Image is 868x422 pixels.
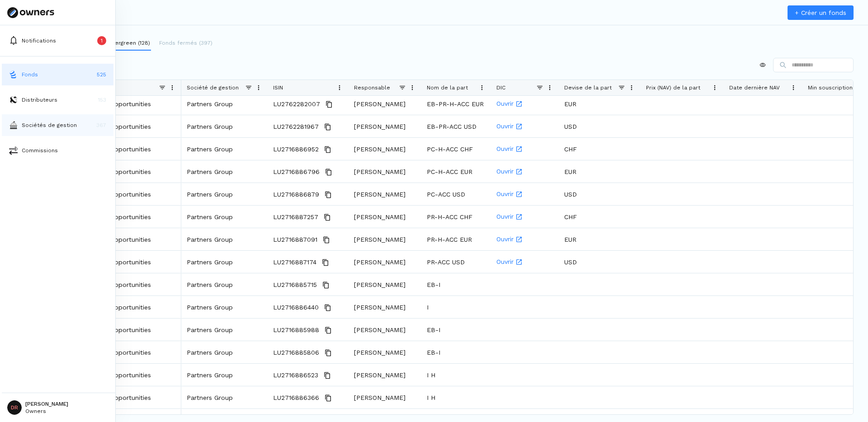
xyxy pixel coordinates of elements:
[273,93,320,115] span: LU2762282007
[354,84,390,91] span: Responsable
[559,206,641,228] div: CHF
[109,39,150,47] p: Evergreen (128)
[349,138,421,160] div: [PERSON_NAME]
[273,387,319,409] span: LU2716886366
[788,5,854,20] a: + Créer un fonds
[349,160,421,183] div: [PERSON_NAME]
[323,393,334,403] button: Copy
[421,251,491,273] div: PR-ACC USD
[22,70,38,79] p: Fonds
[496,93,553,114] a: Ouvrir
[2,64,113,85] button: fundsFonds525
[349,386,421,408] div: [PERSON_NAME]
[181,251,268,273] div: Partners Group
[421,228,491,250] div: PR-H-ACC EUR
[97,70,106,79] p: 525
[496,84,505,91] span: DIC
[421,93,491,115] div: EB-PR-H-ACC EUR
[187,84,239,91] span: Société de gestion
[496,138,553,159] a: Ouvrir
[349,296,421,318] div: [PERSON_NAME]
[108,36,151,51] button: Evergreen (128)
[421,273,491,295] div: EB-I
[181,296,268,318] div: Partners Group
[9,95,18,104] img: distributors
[421,183,491,205] div: PC-ACC USD
[421,206,491,228] div: PR-H-ACC CHF
[22,121,77,129] p: Sociétés de gestion
[25,408,68,414] p: Owners
[181,228,268,250] div: Partners Group
[559,115,641,137] div: USD
[496,229,553,250] a: Ouvrir
[559,183,641,205] div: USD
[349,206,421,228] div: [PERSON_NAME]
[181,386,268,408] div: Partners Group
[9,121,18,130] img: asset-managers
[496,251,553,272] a: Ouvrir
[323,325,334,336] button: Copy
[273,183,319,206] span: LU2716886879
[349,251,421,273] div: [PERSON_NAME]
[22,96,57,104] p: Distributeurs
[9,70,18,79] img: funds
[321,234,332,245] button: Copy
[101,37,103,45] p: 1
[273,116,319,138] span: LU2762281967
[158,36,213,51] button: Fonds fermés (397)
[496,161,553,182] a: Ouvrir
[559,228,641,250] div: EUR
[98,96,106,104] p: 153
[322,144,333,155] button: Copy
[322,370,333,381] button: Copy
[273,206,318,228] span: LU2716887257
[421,115,491,137] div: EB-PR-ACC USD
[564,84,612,91] span: Devise de la part
[421,296,491,318] div: I
[273,296,319,319] span: LU2716886440
[273,364,318,386] span: LU2716886523
[559,93,641,115] div: EUR
[496,116,553,137] a: Ouvrir
[320,257,331,268] button: Copy
[2,89,113,111] button: distributorsDistributeurs153
[559,138,641,160] div: CHF
[181,273,268,295] div: Partners Group
[96,121,106,129] p: 367
[729,84,780,91] span: Date dernière NAV
[496,183,553,205] a: Ouvrir
[349,228,421,250] div: [PERSON_NAME]
[273,84,283,91] span: ISIN
[421,386,491,408] div: I H
[273,319,319,341] span: LU2716885988
[159,39,212,47] p: Fonds fermés (397)
[2,140,113,161] button: commissionsCommissions
[22,146,58,155] p: Commissions
[25,401,68,407] p: [PERSON_NAME]
[349,319,421,341] div: [PERSON_NAME]
[323,347,334,358] button: Copy
[322,212,333,223] button: Copy
[2,114,113,136] button: asset-managersSociétés de gestion367
[559,160,641,183] div: EUR
[181,115,268,137] div: Partners Group
[421,160,491,183] div: PC-H-ACC EUR
[427,84,468,91] span: Nom de la part
[421,138,491,160] div: PC-H-ACC CHF
[496,206,553,227] a: Ouvrir
[324,99,335,110] button: Copy
[322,122,333,132] button: Copy
[323,189,334,200] button: Copy
[421,341,491,363] div: EB-I
[349,115,421,137] div: [PERSON_NAME]
[349,341,421,363] div: [PERSON_NAME]
[181,364,268,386] div: Partners Group
[181,93,268,115] div: Partners Group
[181,183,268,205] div: Partners Group
[323,167,334,178] button: Copy
[181,319,268,341] div: Partners Group
[349,93,421,115] div: [PERSON_NAME]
